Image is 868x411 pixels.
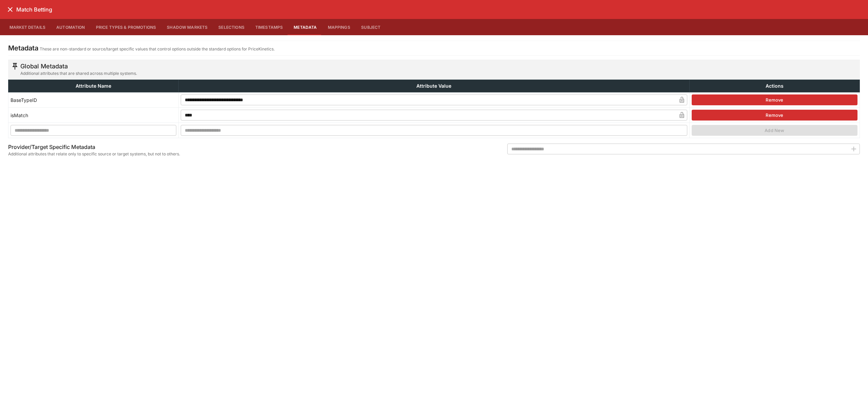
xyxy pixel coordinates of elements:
[8,80,179,92] th: Attribute Name
[8,144,180,151] h6: Provider/Target Specific Metadata
[40,46,275,52] p: These are non-standard or source/target specific values that control options outside the standard...
[8,44,38,52] h4: Metadata
[20,62,137,70] h5: Global Metadata
[16,6,52,13] h6: Match Betting
[8,92,179,108] td: BaseTypeID
[20,70,137,77] span: Additional attributes that are shared across multiple systems.
[4,19,51,35] button: Market Details
[4,3,16,16] button: close
[8,151,180,157] span: Additional attributes that relate only to specific source or target systems, but not to others.
[689,80,860,92] th: Actions
[356,19,386,35] button: Subject
[288,19,322,35] button: Metadata
[692,94,857,105] button: Remove
[692,110,857,121] button: Remove
[213,19,250,35] button: Selections
[250,19,289,35] button: Timestamps
[161,19,213,35] button: Shadow Markets
[8,108,179,123] td: isMatch
[322,19,356,35] button: Mappings
[51,19,91,35] button: Automation
[179,80,690,92] th: Attribute Value
[91,19,162,35] button: Price Types & Promotions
